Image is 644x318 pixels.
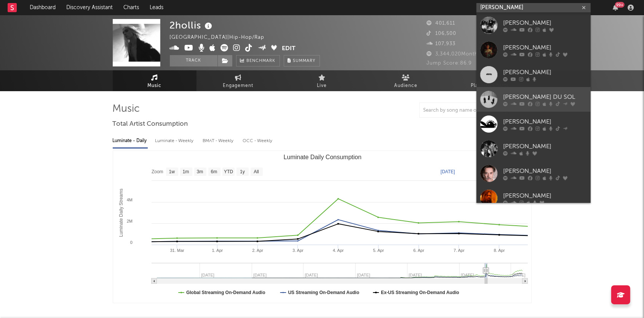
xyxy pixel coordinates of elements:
[476,161,591,186] a: [PERSON_NAME]
[155,134,195,147] div: Luminate - Weekly
[471,81,508,90] span: Playlists/Charts
[503,142,587,151] div: [PERSON_NAME]
[170,33,273,42] div: [GEOGRAPHIC_DATA] | Hip-Hop/Rap
[332,248,344,253] text: 4. Apr
[381,290,459,295] text: Ex-US Streaming On-Demand Audio
[169,169,175,175] text: 1w
[476,13,591,38] a: [PERSON_NAME]
[126,219,132,223] text: 2M
[441,169,455,174] text: [DATE]
[615,2,625,8] div: 99 +
[240,169,245,175] text: 1y
[512,273,526,277] text: [DATE]
[118,188,123,237] text: Luminate Daily Streams
[503,68,587,77] div: [PERSON_NAME]
[212,248,223,253] text: 1. Apr
[613,5,618,11] button: 99+
[427,21,455,26] span: 401,611
[427,61,472,66] span: Jump Score: 86.9
[203,134,235,147] div: BMAT - Weekly
[476,62,591,87] a: [PERSON_NAME]
[503,43,587,52] div: [PERSON_NAME]
[211,169,217,175] text: 6m
[126,198,132,202] text: 4M
[113,70,197,91] a: Music
[476,186,591,210] a: [PERSON_NAME]
[186,290,265,295] text: Global Streaming On-Demand Audio
[413,248,424,253] text: 6. Apr
[170,55,217,66] button: Track
[284,55,320,66] button: Summary
[252,248,263,253] text: 2. Apr
[503,18,587,27] div: [PERSON_NAME]
[170,19,214,32] div: 2hollis
[288,290,359,295] text: US Streaming On-Demand Audio
[427,31,457,36] span: 106,500
[292,248,304,253] text: 3. Apr
[197,169,203,175] text: 3m
[494,248,505,253] text: 8. Apr
[113,151,532,303] svg: Luminate Daily Consumption
[454,248,465,253] text: 7. Apr
[476,3,591,13] input: Search for artists
[364,70,448,91] a: Audience
[247,57,276,66] span: Benchmark
[254,169,259,175] text: All
[113,120,188,129] span: Total Artist Consumption
[280,70,364,91] a: Live
[373,248,384,253] text: 5. Apr
[476,112,591,136] a: [PERSON_NAME]
[476,87,591,112] a: [PERSON_NAME] DU SOL
[293,59,316,63] span: Summary
[317,81,327,90] span: Live
[503,166,587,176] div: [PERSON_NAME]
[282,44,296,54] button: Edit
[113,134,148,147] div: Luminate - Daily
[448,70,532,91] a: Playlists/Charts
[476,136,591,161] a: [PERSON_NAME]
[503,191,587,200] div: [PERSON_NAME]
[224,169,233,175] text: YTD
[503,92,587,101] div: [PERSON_NAME] DU SOL
[152,169,163,175] text: Zoom
[394,81,417,90] span: Audience
[476,38,591,62] a: [PERSON_NAME]
[130,240,132,245] text: 0
[197,70,280,91] a: Engagement
[147,81,161,90] span: Music
[503,117,587,126] div: [PERSON_NAME]
[420,108,500,114] input: Search by song name or URL
[223,81,254,90] span: Engagement
[182,169,189,175] text: 1m
[283,154,361,160] text: Luminate Daily Consumption
[236,55,280,66] a: Benchmark
[427,41,456,46] span: 107,933
[170,248,184,253] text: 31. Mar
[427,52,508,57] span: 3,344,020 Monthly Listeners
[243,134,273,147] div: OCC - Weekly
